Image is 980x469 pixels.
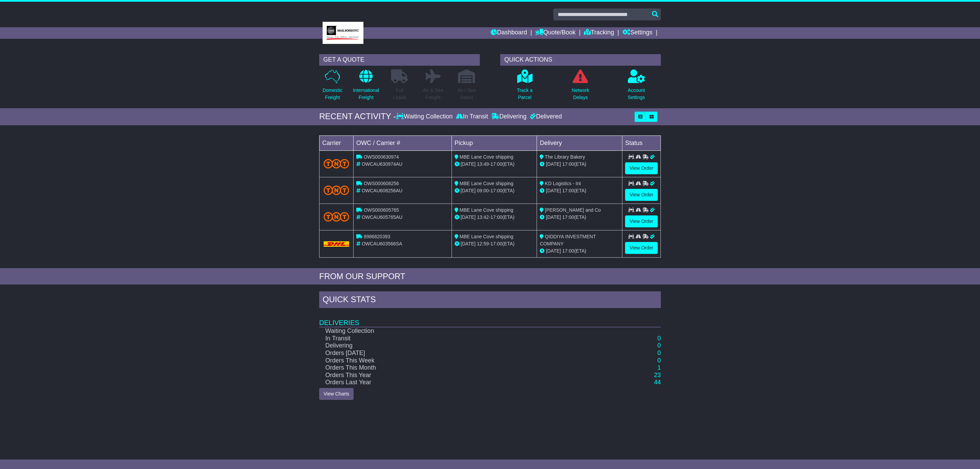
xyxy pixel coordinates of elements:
div: Quick Stats [319,291,661,310]
td: Waiting Collection [319,327,598,335]
div: RECENT ACTIVITY - [319,112,396,122]
span: 17:00 [490,161,502,167]
a: 0 [657,335,661,342]
p: International Freight [353,87,379,101]
td: Orders This Month [319,364,598,372]
span: OWS000608256 [364,181,399,186]
a: 0 [657,342,661,349]
span: KD Logistics - Int [545,181,581,186]
span: 13:42 [477,214,489,220]
td: Orders This Week [319,357,598,365]
td: Delivering [319,342,598,350]
div: - (ETA) [455,161,534,168]
a: View Order [625,242,658,254]
div: (ETA) [540,187,619,194]
a: InternationalFreight [353,69,379,105]
span: 13:49 [477,161,489,167]
a: Dashboard [491,27,527,39]
img: MBE Lane Cove [323,22,363,44]
span: MBE Lane Cove shipping [460,234,513,239]
span: OWCAU605765AU [362,214,403,220]
img: TNT_Domestic.png [324,159,349,168]
span: 09:00 [477,188,489,193]
span: [DATE] [461,188,476,193]
a: 0 [657,350,661,356]
span: MBE Lane Cove shipping [460,207,513,213]
div: Delivered [528,113,562,120]
div: In Transit [454,113,490,120]
div: QUICK ACTIONS [500,54,661,66]
span: 17:00 [490,188,502,193]
a: View Order [625,189,658,201]
td: Orders [DATE] [319,350,598,357]
td: Deliveries [319,310,661,327]
div: - (ETA) [455,240,534,247]
a: AccountSettings [627,69,646,105]
p: Full Loads [391,87,408,101]
span: [PERSON_NAME] and Co [545,207,601,213]
span: QIDDIYA INVESTMENT COMPANY [540,234,596,246]
span: [DATE] [461,161,476,167]
td: In Transit [319,335,598,342]
a: View Order [625,162,658,174]
span: 17:00 [490,214,502,220]
div: FROM OUR SUPPORT [319,272,661,281]
span: [DATE] [546,248,561,254]
span: [DATE] [546,161,561,167]
span: OWCAU603566SA [362,241,402,246]
div: (ETA) [540,161,619,168]
p: Air / Sea Depot [457,87,476,101]
span: 17:00 [562,214,574,220]
a: 1 [657,364,661,371]
td: Carrier [320,135,354,150]
span: OWCAU630974AU [362,161,403,167]
a: View Order [625,215,658,227]
a: View Charts [319,388,354,400]
a: Tracking [584,27,614,39]
a: Track aParcel [517,69,533,105]
img: TNT_Domestic.png [324,212,349,221]
span: 8986820393 [364,234,390,239]
span: [DATE] [461,214,476,220]
span: MBE Lane Cove shipping [460,154,513,160]
span: OWS000605765 [364,207,399,213]
div: Waiting Collection [396,113,454,120]
a: Quote/Book [535,27,575,39]
a: NetworkDelays [571,69,589,105]
img: DHL.png [324,241,349,247]
span: 17:00 [490,241,502,246]
span: The Library Bakery [545,154,585,160]
a: DomesticFreight [322,69,343,105]
span: 17:00 [562,248,574,254]
td: OWC / Carrier # [354,135,452,150]
div: Delivering [490,113,528,120]
span: OWS000630974 [364,154,399,160]
span: OWCAU608256AU [362,188,403,193]
td: Orders This Year [319,372,598,379]
p: Air & Sea Freight [423,87,443,101]
span: 12:59 [477,241,489,246]
a: Settings [622,27,652,39]
span: 17:00 [562,161,574,167]
td: Orders Last Year [319,379,598,386]
a: 23 [654,372,661,378]
a: 0 [657,357,661,364]
span: [DATE] [461,241,476,246]
div: - (ETA) [455,187,534,194]
div: (ETA) [540,247,619,255]
div: (ETA) [540,214,619,221]
img: TNT_Domestic.png [324,185,349,195]
td: Delivery [537,135,622,150]
div: GET A QUOTE [319,54,480,66]
a: 44 [654,379,661,386]
td: Status [622,135,661,150]
span: [DATE] [546,188,561,193]
td: Pickup [452,135,537,150]
span: MBE Lane Cove shipping [460,181,513,186]
div: - (ETA) [455,214,534,221]
p: Domestic Freight [323,87,342,101]
p: Track a Parcel [517,87,533,101]
p: Network Delays [572,87,589,101]
span: [DATE] [546,214,561,220]
span: 17:00 [562,188,574,193]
